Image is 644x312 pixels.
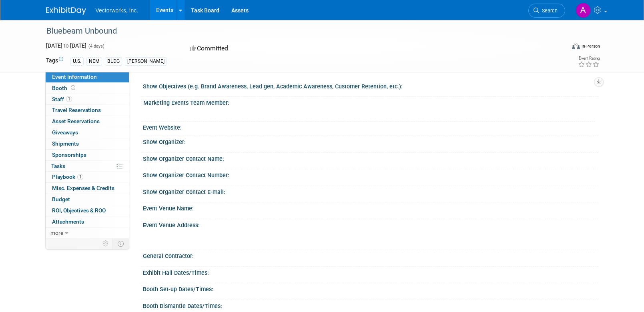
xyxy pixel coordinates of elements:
[62,42,70,49] span: to
[46,94,129,105] a: Staff1
[46,42,86,49] span: [DATE] [DATE]
[143,186,598,196] div: Show Organizer Contact E-mail:
[143,283,598,293] div: Booth Set-up Dates/Times:
[52,74,97,80] span: Event Information
[187,42,364,56] div: Committed
[52,218,84,225] span: Attachments
[52,85,77,91] span: Booth
[572,43,580,49] img: Format-Inperson.png
[46,138,129,149] a: Shipments
[69,85,77,91] span: Booth not reserved yet
[143,122,598,132] div: Event Website:
[143,300,598,310] div: Booth Dismantle Dates/Times:
[96,7,138,14] span: Vectorworks, Inc.
[52,207,106,214] span: ROI, Objectives & ROO
[581,43,600,49] div: In-Person
[52,196,70,202] span: Budget
[143,80,598,90] div: Show Objectives (e.g. Brand Awareness, Lead gen, Academic Awareness, Customer Retention, etc.):
[143,136,598,146] div: Show Organizer:
[51,163,65,169] span: Tasks
[52,140,79,147] span: Shipments
[46,194,129,205] a: Budget
[105,57,122,66] div: BLDG
[88,44,104,49] span: (4 days)
[578,56,600,60] div: Event Rating
[46,116,129,127] a: Asset Reservations
[539,8,558,14] span: Search
[70,57,84,66] div: U.S.
[46,228,129,238] a: more
[143,153,598,163] div: Show Organizer Contact Name:
[46,150,129,160] a: Sponsorships
[52,129,78,136] span: Giveaways
[46,216,129,227] a: Attachments
[52,118,100,124] span: Asset Reservations
[52,96,72,102] span: Staff
[52,185,114,191] span: Misc. Expenses & Credits
[125,57,167,66] div: [PERSON_NAME]
[143,202,598,212] div: Event Venue Name:
[77,174,83,180] span: 1
[518,42,600,54] div: Event Format
[143,169,598,179] div: Show Organizer Contact Number:
[112,238,129,249] td: Toggle Event Tabs
[46,172,129,182] a: Playbook1
[46,127,129,138] a: Giveaways
[46,56,63,66] td: Tags
[46,83,129,94] a: Booth
[52,107,101,113] span: Travel Reservations
[576,3,591,18] img: Amisha Carribon
[66,96,72,102] span: 1
[99,238,113,249] td: Personalize Event Tab Strip
[143,267,598,277] div: Exhibit Hall Dates/Times:
[46,105,129,116] a: Travel Reservations
[52,152,86,158] span: Sponsorships
[50,230,63,236] span: more
[46,183,129,194] a: Misc. Expenses & Credits
[44,24,553,38] div: Bluebeam Unbound
[46,205,129,216] a: ROI, Objectives & ROO
[52,174,83,180] span: Playbook
[46,72,129,82] a: Event Information
[46,161,129,172] a: Tasks
[143,219,598,229] div: Event Venue Address:
[528,4,565,18] a: Search
[46,7,86,15] img: ExhibitDay
[143,97,595,107] div: Marketing Events Team Member:
[143,250,598,260] div: General Contractor:
[86,57,102,66] div: NEM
